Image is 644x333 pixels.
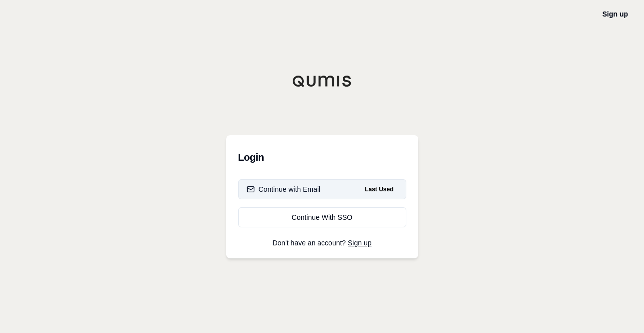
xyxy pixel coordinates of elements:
div: Continue with Email [247,184,321,194]
a: Sign up [348,239,371,247]
span: Last Used [361,183,397,195]
button: Continue with EmailLast Used [238,179,406,199]
a: Continue With SSO [238,207,406,227]
p: Don't have an account? [238,239,406,246]
img: Qumis [292,75,352,87]
div: Continue With SSO [247,212,398,222]
a: Sign up [602,10,628,18]
h3: Login [238,147,406,167]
